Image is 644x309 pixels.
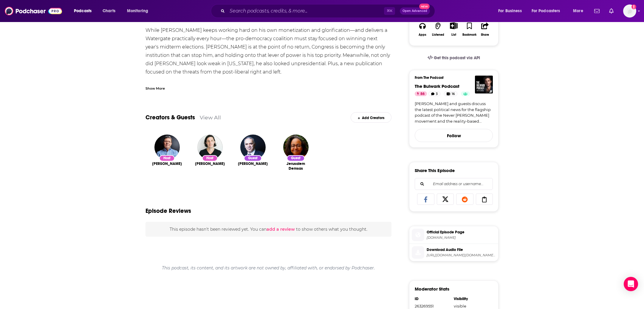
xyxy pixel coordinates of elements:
button: open menu [70,6,99,16]
div: List [451,33,456,37]
div: Search podcasts, credits, & more... [216,4,441,18]
span: [PERSON_NAME] [195,161,225,166]
span: For Podcasters [532,7,560,15]
span: Logged in as FIREPodchaser25 [623,4,636,18]
img: Garry Kasparov [240,135,266,160]
img: Jerusalem Demsas [283,135,309,160]
a: Share on Reddit [456,193,473,205]
a: 16 [444,91,457,96]
a: Tim Miller [195,161,225,166]
a: 3 [428,91,440,96]
span: Podcasts [74,7,92,15]
svg: Add a profile image [631,4,636,9]
div: Share [481,33,489,37]
h3: Moderator Stats [415,286,449,292]
button: open menu [569,6,591,16]
a: Creators & Guests [145,114,195,121]
button: open menu [123,6,156,16]
span: 3 [436,91,438,97]
span: 16 [452,91,455,97]
button: open menu [528,6,569,16]
a: [PERSON_NAME] and guests discuss the latest political news for the flagship podcast of the Never ... [415,101,493,124]
div: Host [159,155,175,161]
a: View All [200,114,221,121]
span: For Business [498,7,522,15]
button: Bookmark [462,18,477,40]
span: [PERSON_NAME] [238,161,268,166]
img: Podchaser - Follow, Share and Rate Podcasts [5,5,62,17]
div: Show More ButtonList [446,18,462,40]
button: Listened [430,18,446,40]
button: Follow [415,129,493,142]
button: Show profile menu [623,4,636,18]
a: Get this podcast via API [423,51,485,65]
img: Tim Miller [197,135,223,160]
h3: Share This Episode [415,168,455,173]
div: Open Intercom Messenger [624,277,638,291]
span: https://pscrb.fm/rss/p/arttrk.com/p/ABMA5/prfx.byspotify.com/e/clrtpod.com/m/dts.podtrac.com/redi... [427,253,496,257]
a: Copy Link [476,193,493,205]
a: Charts [99,6,119,16]
button: Open AdvancedNew [400,7,430,15]
input: Email address or username... [420,178,488,190]
span: This episode hasn't been reviewed yet. You can to show others what you thought. [170,227,367,232]
div: Bookmark [462,33,476,37]
button: Share [477,18,493,40]
img: Charlie Sykes [154,135,180,160]
span: New [419,4,430,9]
button: Show More Button [448,22,460,29]
a: Download Audio File[URL][DOMAIN_NAME][DOMAIN_NAME][DOMAIN_NAME][DOMAIN_NAME][DOMAIN_NAME][DOMAIN_... [412,246,496,259]
a: Share on Facebook [417,193,434,205]
div: Apps [419,33,426,37]
div: visible [454,304,489,308]
div: Listened [432,33,444,37]
button: Apps [415,18,430,40]
span: 86 [420,91,425,97]
a: Charlie Sykes [152,161,182,166]
a: Garry Kasparov [238,161,268,166]
div: This podcast, its content, and its artwork are not owned by, affiliated with, or endorsed by Podc... [145,260,391,275]
span: Open Advanced [402,10,427,13]
a: Show notifications dropdown [607,6,616,16]
span: [PERSON_NAME] [152,161,182,166]
div: ID [415,296,450,301]
button: add a review [267,226,295,232]
span: More [573,7,583,15]
span: Download Audio File [427,247,496,252]
div: Host [202,155,218,161]
span: audioboom.com [427,235,496,240]
h3: Episode Reviews [145,207,191,215]
a: Jerusalem Demsas [279,161,312,171]
a: 86 [415,91,427,96]
span: Official Episode Page [427,230,496,235]
span: ⌘ K [384,7,395,15]
button: open menu [494,6,529,16]
input: Search podcasts, credits, & more... [227,6,384,16]
a: Show notifications dropdown [592,6,602,16]
h3: From The Podcast [415,76,488,80]
img: The Bulwark Podcast [475,76,493,93]
div: 263269551 [415,304,450,308]
span: Get this podcast via API [434,55,480,60]
div: Search followers [415,178,493,190]
div: Guest [244,155,262,161]
div: Visibility [454,296,489,301]
a: The Bulwark Podcast [415,83,459,89]
a: Share on X/Twitter [437,193,454,205]
a: Official Episode Page[DOMAIN_NAME] [412,229,496,241]
span: Charts [103,7,115,15]
img: User Profile [623,4,636,18]
div: Add Creators [351,112,391,123]
div: Guest [287,155,305,161]
span: Monitoring [127,7,148,15]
